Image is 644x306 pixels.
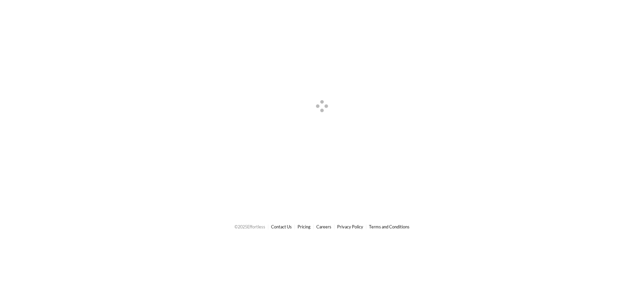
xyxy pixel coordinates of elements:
[298,224,311,229] a: Pricing
[316,224,331,229] a: Careers
[337,224,363,229] a: Privacy Policy
[369,224,410,229] a: Terms and Conditions
[271,224,292,229] a: Contact Us
[234,224,265,229] span: © 2025 Effortless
